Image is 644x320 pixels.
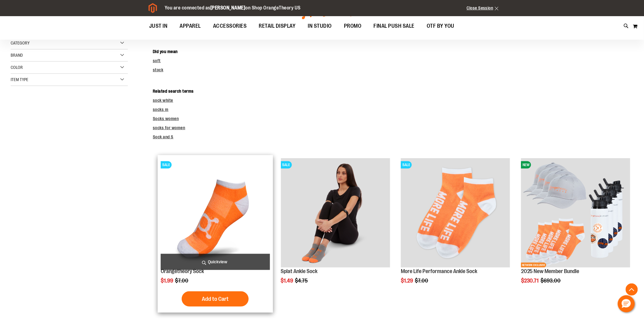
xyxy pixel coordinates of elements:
a: Product image for Orangetheory SockSALE [161,158,270,268]
a: 2025 New Member BundleNEWNETWORK EXCLUSIVE [521,158,630,268]
span: OTF BY YOU [427,19,454,33]
span: $4.75 [295,278,309,284]
button: Add to Cart [182,291,249,307]
a: socks for women [153,125,185,130]
span: You are connected as on Shop OrangeTheory US [165,5,301,11]
span: $230.71 [521,278,540,284]
a: sock white [153,98,173,103]
span: FINAL PUSH SALE [374,19,415,33]
a: 2025 New Member Bundle [521,268,579,274]
span: $693.00 [541,278,562,284]
span: Brand [11,53,23,58]
span: SALE [281,161,292,169]
a: Product image for Splat Ankle SockSALE [281,158,390,268]
span: Category [11,41,30,45]
img: Magento [149,3,157,13]
strong: [PERSON_NAME] [210,5,246,11]
dt: Did you mean [153,48,633,55]
a: ACCESSORIES [207,19,253,33]
a: soft [153,58,161,63]
span: IN STUDIO [308,19,332,33]
span: NEW [521,161,531,169]
a: Socks women [153,116,179,121]
button: Back To Top [626,283,638,296]
a: JUST IN [143,19,174,33]
div: product [518,155,633,299]
span: $1.99 [161,278,174,284]
a: Product image for More Life Performance Ankle SockSALE [401,158,510,268]
span: SALE [401,161,412,169]
span: Color [11,65,23,70]
a: Close Session [467,5,499,10]
img: 2025 New Member Bundle [521,158,630,268]
a: Quickview [161,254,270,270]
a: FINAL PUSH SALE [368,19,421,33]
dt: Related search terms [153,88,633,94]
span: $1.29 [401,278,414,284]
a: Orangetheory Sock [161,268,204,274]
a: PROMO [338,19,368,33]
span: $7.00 [415,278,429,284]
div: product [278,155,393,299]
a: Sock and S [153,134,173,139]
span: NETWORK EXCLUSIVE [521,263,546,268]
a: Splat Ankle Sock [281,268,318,274]
img: Product image for More Life Performance Ankle Sock [401,158,510,268]
button: Hello, have a question? Let’s chat. [618,295,635,312]
div: product [158,155,273,313]
img: Product image for Splat Ankle Sock [281,158,390,268]
span: $7.00 [175,278,189,284]
a: RETAIL DISPLAY [253,19,302,33]
span: PROMO [344,19,362,33]
a: stock [153,67,163,72]
div: product [398,155,513,299]
span: RETAIL DISPLAY [259,19,296,33]
span: SALE [161,161,172,169]
a: OTF BY YOU [421,19,460,33]
a: socks m [153,107,169,112]
span: JUST IN [149,19,168,33]
span: Add to Cart [202,296,229,302]
a: IN STUDIO [302,19,338,33]
span: $1.49 [281,278,294,284]
span: ACCESSORIES [213,19,247,33]
span: APPAREL [180,19,201,33]
a: More Life Performance Ankle Sock [401,268,477,274]
img: Product image for Orangetheory Sock [161,158,270,268]
span: Item Type [11,77,28,82]
a: APPAREL [174,19,207,33]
